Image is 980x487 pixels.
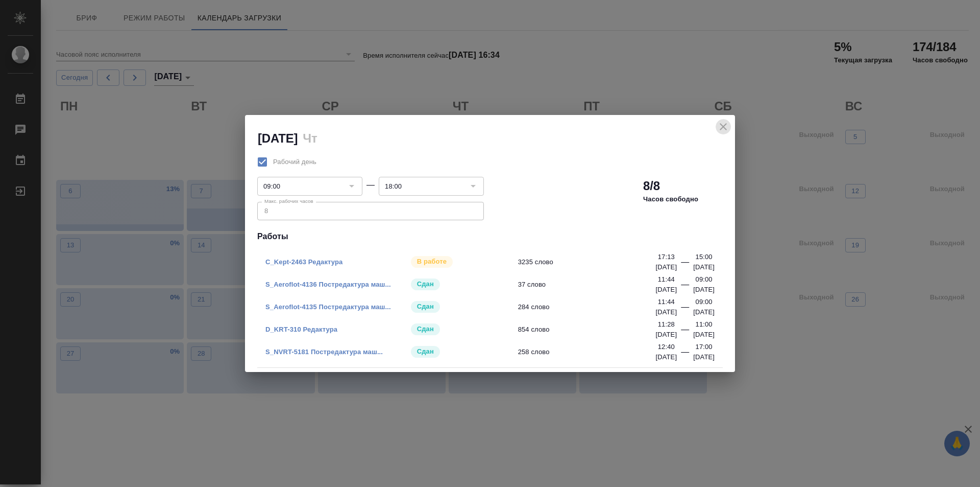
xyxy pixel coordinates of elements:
p: Сдан [417,324,434,334]
button: close [716,119,731,134]
p: [DATE] [693,330,715,340]
div: — [681,301,689,317]
span: Рабочий день [273,157,316,167]
p: 12:40 [658,342,675,352]
p: [DATE] [693,352,715,362]
p: [DATE] [693,285,715,295]
a: C_Kept-2463 Редактура [265,258,342,266]
span: 37 слово [518,280,663,290]
p: Сдан [417,302,434,312]
a: S_Aeroflot-4135 Постредактура маш... [265,303,391,311]
p: [DATE] [693,262,715,272]
p: Сдан [417,346,434,357]
p: 09:00 [696,297,713,307]
span: 854 слово [518,324,663,335]
span: 258 слово [518,347,663,357]
p: [DATE] [655,307,677,317]
p: 11:28 [658,319,675,330]
p: [DATE] [655,262,677,272]
p: 15:00 [696,252,713,262]
a: D_KRT-310 Редактура [265,326,337,333]
div: — [366,179,375,191]
p: 11:00 [696,319,713,330]
h4: Работы [257,230,723,243]
span: 3235 слово [518,257,663,267]
p: Часов свободно [643,194,698,204]
div: — [681,279,689,295]
p: 17:00 [696,342,713,352]
h2: Чт [303,131,317,145]
span: 284 слово [518,302,663,312]
p: [DATE] [655,352,677,362]
div: — [681,346,689,362]
p: В работе [417,257,447,267]
p: [DATE] [655,285,677,295]
h2: 8/8 [643,178,660,194]
a: S_NVRT-5181 Постредактура маш... [265,348,383,356]
a: S_Aeroflot-4136 Постредактура маш... [265,281,391,288]
p: Сдан [417,279,434,289]
div: — [681,323,689,340]
h2: [DATE] [258,131,298,145]
p: 11:44 [658,297,675,307]
p: [DATE] [655,330,677,340]
p: 09:00 [696,274,713,285]
p: [DATE] [693,307,715,317]
p: 11:44 [658,274,675,285]
div: — [681,256,689,272]
p: 17:13 [658,252,675,262]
